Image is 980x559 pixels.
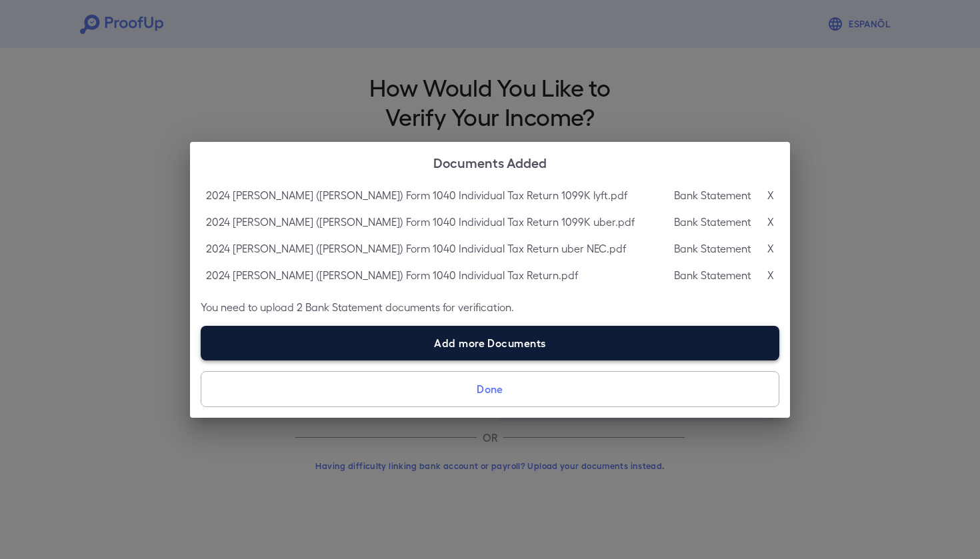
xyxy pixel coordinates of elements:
p: Bank Statement [674,241,751,257]
p: Bank Statement [674,187,751,203]
p: X [767,241,774,257]
h2: Documents Added [190,142,790,182]
p: Bank Statement [674,267,751,283]
p: 2024 [PERSON_NAME] ([PERSON_NAME]) Form 1040 Individual Tax Return uber NEC.pdf [206,241,626,257]
p: You need to upload 2 Bank Statement documents for verification. [201,299,779,315]
p: 2024 [PERSON_NAME] ([PERSON_NAME]) Form 1040 Individual Tax Return 1099K lyft.pdf [206,187,627,203]
p: Bank Statement [674,214,751,230]
p: X [767,214,774,230]
label: Add more Documents [201,326,779,360]
button: Done [201,371,779,407]
p: 2024 [PERSON_NAME] ([PERSON_NAME]) Form 1040 Individual Tax Return.pdf [206,267,578,283]
p: X [767,187,774,203]
p: 2024 [PERSON_NAME] ([PERSON_NAME]) Form 1040 Individual Tax Return 1099K uber.pdf [206,214,635,230]
p: X [767,267,774,283]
